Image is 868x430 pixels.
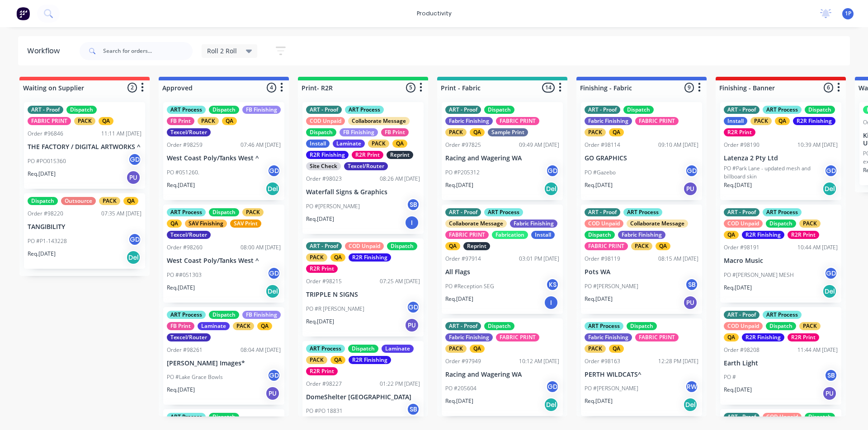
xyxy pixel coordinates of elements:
div: R2R Print [788,333,819,341]
div: QA [609,345,624,353]
div: PACK [631,242,652,250]
p: PO ##051303 [167,271,202,279]
p: Req. [DATE] [28,170,56,178]
div: ART Process [763,106,802,114]
div: Order #98023 [306,175,342,183]
div: SB [685,278,698,291]
div: ART Process [345,106,384,114]
div: Order #98220 [28,210,63,218]
div: ART ProcessDispatchFabric FinishingFABRIC PRINTPACKQAOrder #9816312:28 PM [DATE]PERTH WILDCATS^PO... [581,318,702,416]
div: GD [267,164,281,178]
p: TRIPPLE N SIGNS [306,291,420,299]
div: Dispatch [209,413,239,421]
div: PACK [74,117,95,125]
div: 09:49 AM [DATE] [519,141,559,149]
div: QA [470,345,485,353]
div: Fabric Finishing [585,117,632,125]
div: PACK [585,345,606,353]
div: Sample Print [488,128,528,136]
p: THE FACTORY / DIGITAL ARTWORKS ^ [28,143,142,151]
div: Del [544,397,558,412]
p: PO #PO 18831 [306,407,343,415]
div: Fabric Finishing [585,333,632,341]
div: ART - Proof [306,106,342,114]
div: FABRIC PRINT [445,231,489,239]
p: [PERSON_NAME] Images* [167,360,281,367]
div: Dispatch [209,106,239,114]
div: QA [222,117,237,125]
span: 1P [845,9,851,18]
div: GD [406,300,420,314]
div: ART Process [763,208,802,216]
div: PACK [233,322,254,330]
p: Pots WA [585,268,698,276]
div: Dispatch [306,128,336,136]
input: Search for orders... [103,42,193,60]
div: QA [99,117,113,125]
div: ART Process [167,208,206,216]
div: FB Finishing [242,106,281,114]
div: COD Unpaid [763,413,802,421]
div: Order #98114 [585,141,620,149]
div: ART Process [167,311,206,319]
span: Roll 2 Roll [207,46,237,56]
div: Outsource [61,197,96,205]
div: GD [546,380,559,393]
div: Del [265,284,280,299]
div: Fabrication [492,231,528,239]
div: GD [128,153,142,166]
p: Req. [DATE] [306,318,334,326]
div: Order #97825 [445,141,481,149]
p: West Coast Poly/Tanks West ^ [167,257,281,265]
div: FB Print [167,117,194,125]
div: FABRIC PRINT [496,117,539,125]
div: Texcel/Router [167,128,211,136]
div: Texcel/Router [167,231,211,239]
div: I [544,295,558,310]
div: FB Print [381,128,409,136]
p: Req. [DATE] [724,386,752,394]
div: FB Finishing [242,311,281,319]
div: SB [406,402,420,416]
div: PACK [799,220,821,228]
div: Texcel/Router [167,333,211,341]
p: Req. [DATE] [585,295,613,303]
div: ART Process [167,106,206,114]
p: Macro Music [724,257,838,265]
div: Fabric Finishing [445,333,493,341]
div: Dispatch [484,106,514,114]
div: Dispatch [766,322,796,330]
div: ART - ProofDispatchFABRIC PRINTPACKQAOrder #9684611:11 AM [DATE]THE FACTORY / DIGITAL ARTWORKS ^P... [24,102,145,189]
div: R2R Finishing [306,151,349,159]
div: QA [724,333,739,341]
div: Order #98119 [585,255,620,263]
div: ART - ProofART ProcessCOD UnpaidCollaborate MessageDispatchFB FinishingFB PrintInstallLaminatePAC... [302,102,424,234]
div: GD [824,164,838,178]
div: Collaborate Message [445,220,507,228]
div: Del [822,284,837,299]
div: 01:22 PM [DATE] [380,380,420,388]
div: Dispatch [209,208,239,216]
p: Req. [DATE] [167,181,195,189]
div: 08:00 AM [DATE] [241,243,281,252]
div: 07:35 AM [DATE] [101,210,142,218]
div: 09:10 AM [DATE] [658,141,698,149]
div: SB [406,198,420,211]
div: SAV Finishing [185,220,227,228]
div: Laminate [382,345,414,353]
div: COD Unpaid [306,117,345,125]
p: Racing and Wagering WA [445,371,559,379]
div: QA [775,117,790,125]
p: PO #R [PERSON_NAME] [306,305,364,313]
div: PACK [368,140,389,148]
p: PERTH WILDCATS^ [585,371,698,379]
div: ART - Proof [445,208,481,216]
div: PU [265,386,280,401]
div: Collaborate Message [627,220,688,228]
div: Install [531,231,555,239]
div: Reprint [463,242,490,250]
div: COD Unpaid [585,220,623,228]
div: ART - Proof [585,208,620,216]
div: Del [544,182,558,196]
div: 07:25 AM [DATE] [380,277,420,285]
